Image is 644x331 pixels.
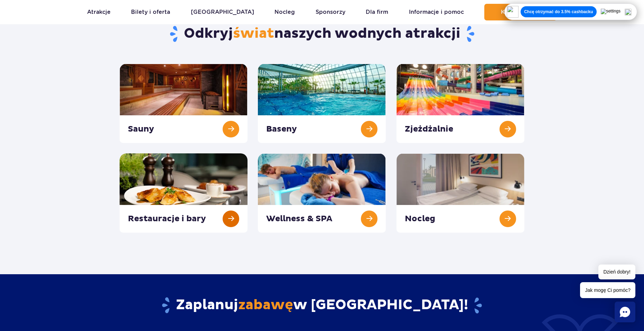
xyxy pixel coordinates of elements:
a: Bilety i oferta [131,4,170,20]
span: świat [233,25,274,42]
span: Kup teraz [501,9,528,15]
span: zabawę [238,296,293,314]
div: Chat [615,302,635,322]
a: Atrakcje [87,4,111,20]
span: Dzień dobry! [598,265,635,279]
button: Kup teraz [484,4,557,20]
a: Nocleg [274,4,295,20]
h1: Odkryj naszych wodnych atrakcji [120,25,524,43]
span: Jak mogę Ci pomóc? [580,282,635,298]
a: Dla firm [366,4,388,20]
h2: Zaplanuj w [GEOGRAPHIC_DATA]! [120,296,524,314]
a: [GEOGRAPHIC_DATA] [191,4,254,20]
a: Sponsorzy [316,4,345,20]
a: Informacje i pomoc [409,4,464,20]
